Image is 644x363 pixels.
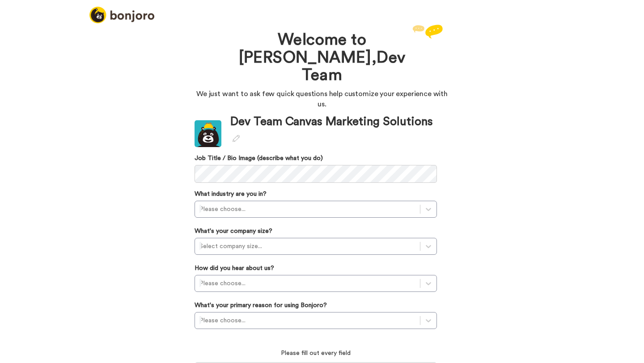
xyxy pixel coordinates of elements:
div: Dev Team Canvas Marketing Solutions [230,114,437,147]
label: Job Title / Bio Image (describe what you do) [195,154,437,163]
label: How did you hear about us? [195,264,274,273]
img: logo_full.png [89,7,154,23]
label: What industry are you in? [195,190,267,198]
img: reply.svg [412,25,443,38]
p: Please fill out every field [195,349,437,358]
h1: Welcome to [PERSON_NAME], Dev Team [221,31,423,84]
label: What's your company size? [195,227,272,236]
label: What's your primary reason for using Bonjoro? [195,301,327,310]
p: We just want to ask few quick questions help customize your experience with us. [195,89,449,110]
